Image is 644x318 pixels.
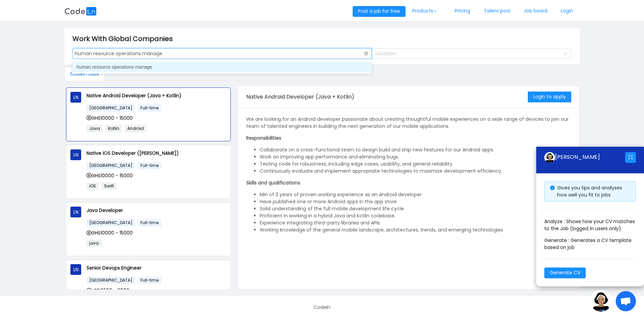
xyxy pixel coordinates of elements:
[87,92,226,99] p: Native Android Developer (Java + Kotlin)
[87,240,101,247] span: java
[550,185,555,190] i: icon: info-circle
[544,237,636,251] p: Generate : Generates a CV template based on job
[64,7,97,15] img: logobg.f302741d.svg
[87,229,133,236] span: GHS10000 - 15000
[73,92,78,103] span: LN
[246,93,354,101] span: Native Android Developer (Java + Kotlin)
[260,146,571,153] li: Collaborate on a cross-functional team to design build and ship new features for our Android apps.
[376,50,560,57] div: Location
[260,226,571,234] li: Working knowledge of the general mobile landscape, architectures, trends, and emerging technologies
[87,104,135,112] span: [GEOGRAPHIC_DATA]
[87,264,226,272] p: Senior Devops Engineer
[433,9,438,13] i: icon: down
[544,218,636,232] p: Analyze : Shows how your CV matches to the Job (logged in users only)
[87,172,133,179] span: GHS10000 - 15000
[260,198,571,205] li: Have published one or more Android apps in the app store
[260,168,571,175] li: Continuously evaluate and implement appropriate technologies to maximize development efficiency.
[260,161,571,168] li: Testing code for robustness, including edge cases, usability, and general reliability.
[138,162,161,169] span: Full-time
[73,264,78,275] span: LN
[101,182,117,190] span: Swift
[364,65,368,69] i: icon: check
[87,287,129,294] span: USD2000 - 3000
[72,62,372,72] li: human resource operations manage
[87,115,91,120] i: icon: dollar
[260,191,571,198] li: Min of 3 years of proven working experience as an Android developer
[105,125,122,132] span: Kotlin
[544,152,555,163] img: ground.ddcf5dcf.png
[260,205,571,212] li: Solid understanding of the full mobile development life cycle
[87,207,226,214] p: Java Developer
[260,153,571,161] li: Work on improving app performance and eliminating bugs.
[73,149,78,160] span: LN
[138,219,161,226] span: Full-time
[87,182,99,190] span: iOS
[87,149,226,157] p: Native IOS Developer ([PERSON_NAME])
[64,67,105,80] div: Codeln Jobs
[87,231,91,235] i: icon: dollar
[87,277,135,284] span: [GEOGRAPHIC_DATA]
[590,290,612,312] img: ground.ddcf5dcf.png
[87,115,133,121] span: GHS10000 - 15000
[246,179,300,186] strong: Skills and qualifications
[260,219,571,226] li: Experience integrating third-party libraries and APIs
[544,268,586,278] button: Generate CV
[246,116,571,130] p: We are looking for an Android developer passionate about creating thoughtful mobile experiences o...
[246,135,281,141] strong: Responsibilities
[364,51,368,56] i: icon: close-circle
[87,288,91,293] i: icon: dollar
[616,291,636,311] a: Open chat
[138,277,161,284] span: Full-time
[557,184,622,198] span: Gives you tips and analyses how well you fit to jobs
[260,212,571,219] li: Proficient in working in a hybrid Java and Kotlin codebase.
[87,125,103,132] span: Java
[73,207,78,217] span: LN
[544,152,625,163] div: [PERSON_NAME]
[563,51,567,56] i: icon: down
[87,219,135,226] span: [GEOGRAPHIC_DATA]
[125,125,147,132] span: Android
[625,152,636,163] button: icon: fullscreen
[72,33,177,44] span: Work With Global Companies
[353,8,406,14] a: Post a job for free
[87,173,91,178] i: icon: dollar
[138,104,161,112] span: Full-time
[353,6,406,17] button: Post a job for free
[87,162,135,169] span: [GEOGRAPHIC_DATA]
[528,92,571,102] button: Login to apply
